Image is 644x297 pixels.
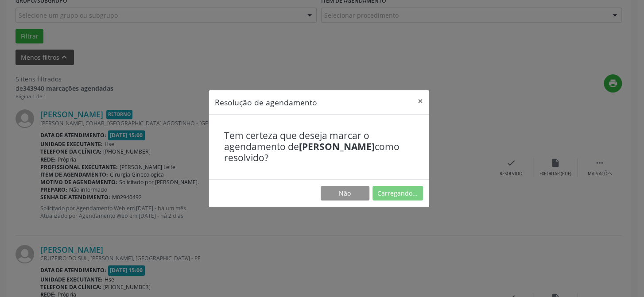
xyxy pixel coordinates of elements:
button: Close [411,90,429,112]
b: [PERSON_NAME] [299,140,375,153]
button: Carregando... [372,186,423,201]
h5: Resolução de agendamento [215,96,317,108]
h4: Tem certeza que deseja marcar o agendamento de como resolvido? [224,130,414,164]
button: Não [321,186,369,201]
